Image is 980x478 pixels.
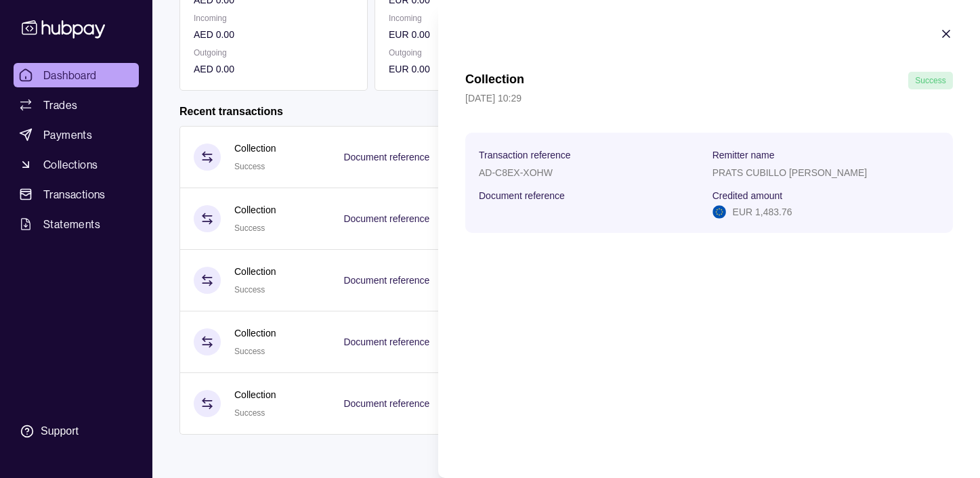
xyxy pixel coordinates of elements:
p: Credited amount [712,190,783,201]
h1: Collection [465,72,524,89]
p: PRATS CUBILLO [PERSON_NAME] [712,167,867,178]
p: Remitter name [712,150,775,160]
p: [DATE] 10:29 [465,91,953,106]
img: eu [712,205,726,219]
p: EUR 1,483.76 [733,204,792,219]
p: Transaction reference [479,150,571,160]
p: AD-C8EX-XOHW [479,167,553,178]
p: Document reference [479,190,565,201]
span: Success [916,76,946,85]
